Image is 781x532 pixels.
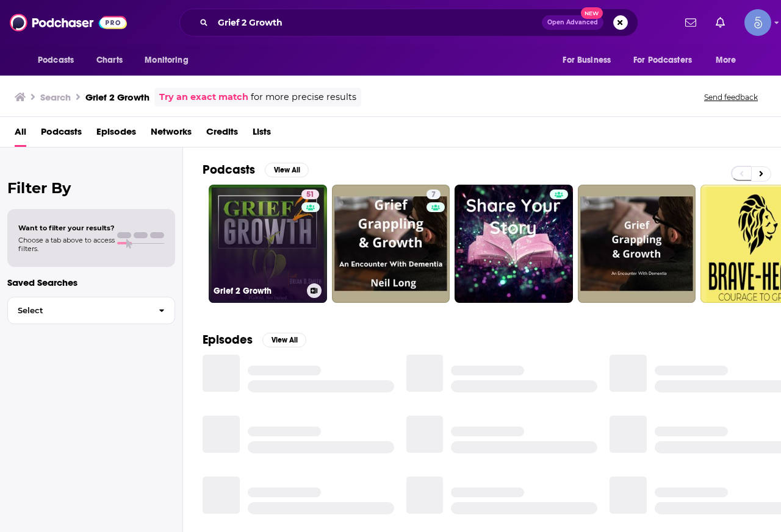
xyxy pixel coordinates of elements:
[716,52,736,69] span: More
[426,190,441,199] a: 7
[151,122,192,147] a: Networks
[206,122,238,147] a: Credits
[8,307,149,314] span: Select
[7,179,175,197] h2: Filter By
[253,122,271,147] a: Lists
[18,236,115,253] span: Choose a tab above to access filters.
[10,11,127,34] img: Podchaser - Follow, Share and Rate Podcasts
[563,52,611,69] span: For Business
[209,185,327,303] a: 51Grief 2 Growth
[431,189,436,201] span: 7
[633,52,692,69] span: For Podcasters
[306,189,314,201] span: 51
[203,162,309,177] a: PodcastsView All
[707,49,752,72] button: open menu
[18,224,115,232] span: Want to filter your results?
[203,332,253,347] h2: Episodes
[213,13,542,32] input: Search podcasts, credits, & more...
[554,49,626,72] button: open menu
[265,163,309,177] button: View All
[700,92,761,102] button: Send feedback
[159,90,248,104] a: Try an exact match
[145,52,188,69] span: Monitoring
[40,91,71,103] h3: Search
[581,7,603,19] span: New
[262,333,306,347] button: View All
[744,9,771,36] img: User Profile
[744,9,771,36] span: Logged in as Spiral5-G1
[214,286,302,296] h3: Grief 2 Growth
[7,277,175,288] p: Saved Searches
[203,162,255,177] h2: Podcasts
[88,49,130,72] a: Charts
[179,9,638,37] div: Search podcasts, credits, & more...
[38,52,74,69] span: Podcasts
[85,91,149,103] h3: Grief 2 Growth
[251,90,356,104] span: for more precise results
[41,122,82,147] a: Podcasts
[301,190,319,199] a: 51
[29,49,90,72] button: open menu
[744,9,771,36] button: Show profile menu
[547,20,598,26] span: Open Advanced
[136,49,204,72] button: open menu
[7,297,175,324] button: Select
[332,185,450,303] a: 7
[96,122,136,147] a: Episodes
[625,49,710,72] button: open menu
[203,332,306,347] a: EpisodesView All
[680,12,701,33] a: Show notifications dropdown
[711,12,730,33] a: Show notifications dropdown
[542,15,603,30] button: Open AdvancedNew
[15,122,26,147] a: All
[96,52,123,69] span: Charts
